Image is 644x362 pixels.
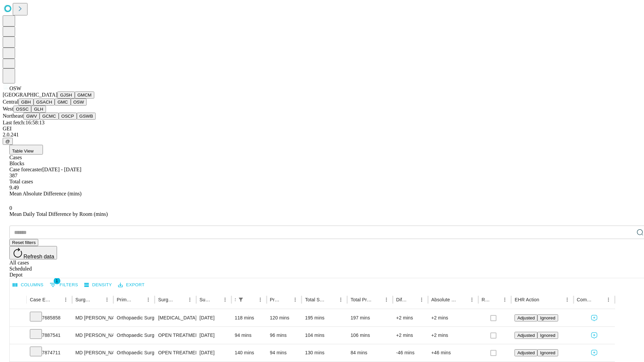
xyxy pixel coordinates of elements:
span: 387 [9,173,17,178]
div: 94 mins [270,344,299,361]
div: MD [PERSON_NAME] [PERSON_NAME] Md [75,327,110,344]
button: Sort [281,295,290,304]
div: Predicted In Room Duration [270,297,281,302]
span: @ [5,139,10,144]
button: GCMC [40,113,59,120]
button: Menu [144,295,153,304]
button: Menu [61,295,70,304]
button: GLH [31,106,46,113]
button: Adjusted [515,332,537,339]
button: Sort [327,295,336,304]
span: OSW [9,85,21,91]
button: Menu [336,295,345,304]
button: Ignored [537,332,558,339]
button: Density [83,280,114,290]
div: OPEN TREATMENT DISTAL [MEDICAL_DATA] FRACTURE [158,344,193,361]
div: 106 mins [351,327,389,344]
div: Orthopaedic Surgery [117,309,151,326]
span: [DATE] - [DATE] [42,167,81,172]
div: Total Scheduled Duration [305,297,326,302]
button: Expand [13,330,23,342]
button: Sort [52,295,61,304]
span: Mean Absolute Difference (mins) [9,191,82,196]
button: Menu [256,295,265,304]
span: 9.49 [9,185,19,190]
div: [DATE] [200,327,228,344]
div: Orthopaedic Surgery [117,327,151,344]
div: 120 mins [270,309,299,326]
div: GEI [3,126,641,132]
span: Northeast [3,113,23,119]
div: 1 active filter [236,295,246,304]
button: Menu [290,295,300,304]
button: Sort [540,295,549,304]
button: Ignored [537,349,558,356]
div: MD [PERSON_NAME] [PERSON_NAME] Md [75,344,110,361]
div: Surgeon Name [75,297,92,302]
div: +2 mins [396,309,425,326]
div: 96 mins [270,327,299,344]
button: Sort [372,295,382,304]
div: Comments [577,297,594,302]
span: Last fetch: 16:58:13 [3,120,45,125]
button: Expand [13,312,23,324]
button: Ignored [537,314,558,321]
span: Adjusted [517,350,535,355]
div: Absolute Difference [431,297,457,302]
button: Sort [246,295,256,304]
button: OSW [71,99,87,106]
span: 0 [9,205,12,211]
button: Sort [211,295,220,304]
div: +46 mins [431,344,475,361]
button: OSCP [59,113,77,120]
span: Ignored [540,333,555,338]
button: Table View [9,145,43,155]
button: Show filters [236,295,246,304]
span: Adjusted [517,333,535,338]
span: Mean Daily Total Difference by Room (mins) [9,211,108,217]
span: Total cases [9,179,33,184]
div: [DATE] [200,344,228,361]
span: Ignored [540,350,555,355]
span: [GEOGRAPHIC_DATA] [3,92,57,98]
div: [DATE] [200,309,228,326]
button: GSWB [77,113,96,120]
button: GWV [23,113,40,120]
button: Sort [408,295,417,304]
span: Refresh data [23,254,54,259]
button: Sort [491,295,500,304]
div: 197 mins [351,309,389,326]
button: GSACH [34,99,55,106]
div: Difference [396,297,407,302]
div: Surgery Name [158,297,175,302]
button: Menu [467,295,477,304]
button: Sort [176,295,185,304]
div: 195 mins [305,309,344,326]
div: 94 mins [235,327,263,344]
button: Select columns [11,280,45,290]
button: Menu [417,295,426,304]
div: Total Predicted Duration [351,297,372,302]
button: Sort [458,295,467,304]
span: Case forecaster [9,167,42,172]
div: 2.0.241 [3,132,641,138]
span: West [3,106,13,112]
span: Central [3,99,18,105]
button: Menu [382,295,391,304]
div: 7874711 [30,344,69,361]
div: +2 mins [431,327,475,344]
div: Orthopaedic Surgery [117,344,151,361]
div: EHR Action [515,297,539,302]
button: Sort [93,295,102,304]
button: Adjusted [515,314,537,321]
button: Reset filters [9,239,38,246]
button: GMC [55,99,70,106]
button: GBH [18,99,34,106]
button: @ [3,138,13,145]
span: Ignored [540,315,555,320]
span: Adjusted [517,315,535,320]
button: OSSC [13,106,32,113]
div: 140 mins [235,344,263,361]
button: Adjusted [515,349,537,356]
div: Resolved in EHR [482,297,490,302]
